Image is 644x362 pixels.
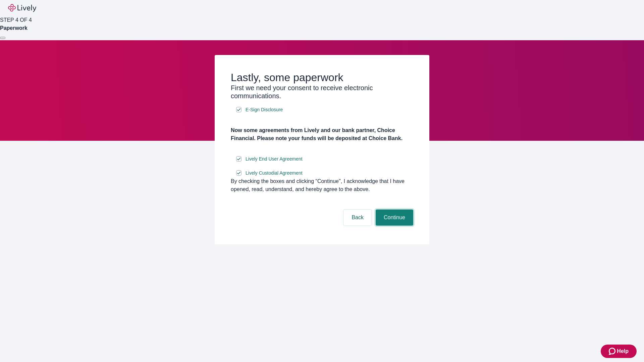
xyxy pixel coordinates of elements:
svg: Zendesk support icon [609,347,617,355]
button: Zendesk support iconHelp [601,345,637,358]
h3: First we need your consent to receive electronic communications. [231,84,413,100]
img: Lively [8,4,36,12]
span: Help [617,347,629,355]
span: Lively Custodial Agreement [246,170,303,177]
h4: Now some agreements from Lively and our bank partner, Choice Financial. Please note your funds wi... [231,126,413,142]
a: e-sign disclosure document [244,155,304,163]
span: E-Sign Disclosure [246,106,283,113]
a: e-sign disclosure document [244,106,284,114]
div: By checking the boxes and clicking “Continue", I acknowledge that I have opened, read, understand... [231,177,413,193]
button: Continue [376,209,413,226]
h2: Lastly, some paperwork [231,71,413,84]
span: Lively End User Agreement [246,156,303,163]
button: Back [343,209,372,226]
a: e-sign disclosure document [244,169,304,177]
